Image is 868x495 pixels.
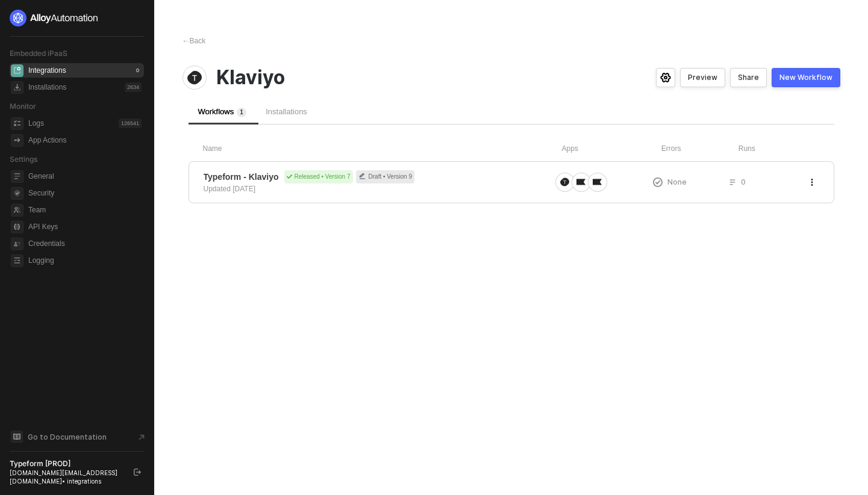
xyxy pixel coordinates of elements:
[772,68,840,87] button: New Workflow
[183,37,190,45] span: ←
[28,203,142,217] span: Team
[28,169,142,183] span: General
[10,49,67,58] span: Embedded iPaaS
[11,254,23,267] span: logging
[653,177,663,187] span: icon-exclamation
[198,107,247,116] span: Workflows
[779,73,832,82] div: New Workflow
[738,73,759,82] div: Share
[741,177,746,187] span: 0
[593,177,602,186] img: icon
[10,102,36,111] span: Monitor
[134,469,141,476] span: logout
[204,183,255,194] div: Updated [DATE]
[11,117,23,130] span: icon-logs
[10,155,37,164] span: Settings
[560,177,569,186] img: icon
[10,10,144,26] a: logo
[183,36,206,46] div: Back
[28,66,66,76] div: Integrations
[11,204,23,217] span: team
[28,220,142,234] span: API Keys
[738,144,820,154] div: Runs
[284,170,353,183] div: Released • Version 7
[240,109,243,115] span: 1
[10,459,123,469] div: Typeform [PROD]
[28,135,66,146] div: App Actions
[10,429,145,444] a: Knowledge Base
[11,170,23,183] span: general
[661,144,738,154] div: Errors
[688,73,717,82] div: Preview
[119,118,142,128] div: 126541
[576,177,585,186] img: icon
[11,81,23,94] span: installations
[125,82,142,92] div: 2634
[356,170,414,183] div: Draft • Version 9
[28,236,142,251] span: Credentials
[204,171,279,183] span: Typeform - Klaviyo
[28,186,142,200] span: Security
[11,221,23,233] span: api-key
[11,238,23,250] span: credentials
[28,432,107,442] span: Go to Documentation
[10,469,123,485] div: [DOMAIN_NAME][EMAIL_ADDRESS][DOMAIN_NAME] • integrations
[187,70,202,85] img: integration-icon
[28,82,66,93] div: Installations
[28,253,142,268] span: Logging
[136,431,148,443] span: document-arrow
[562,144,661,154] div: Apps
[28,118,44,129] div: Logs
[660,73,671,82] span: icon-settings
[11,134,23,147] span: icon-app-actions
[11,64,23,77] span: integrations
[216,66,285,89] span: Klaviyo
[730,68,767,87] button: Share
[11,187,23,200] span: security
[134,66,142,75] div: 0
[729,179,736,186] span: icon-list
[667,177,687,187] span: None
[680,68,725,87] button: Preview
[203,144,562,154] div: Name
[266,107,307,116] span: Installations
[10,10,99,26] img: logo
[11,431,23,443] span: documentation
